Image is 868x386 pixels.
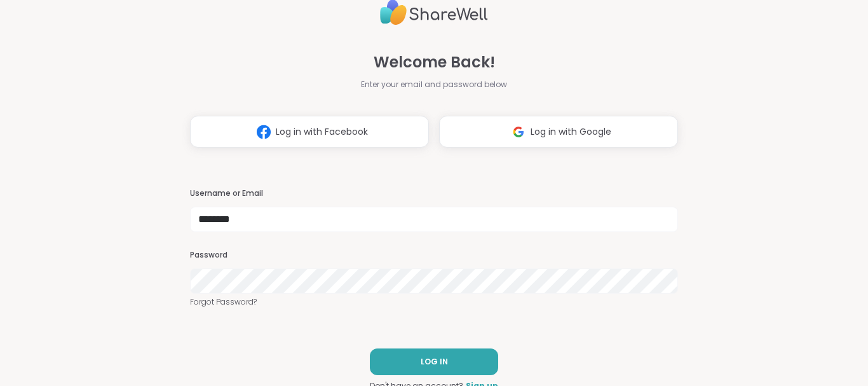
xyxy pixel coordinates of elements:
button: LOG IN [370,348,498,375]
span: Welcome Back! [374,51,495,74]
button: Log in with Facebook [190,116,429,148]
button: Log in with Google [439,116,678,148]
img: ShareWell Logomark [506,120,531,144]
h3: Password [190,250,678,261]
h3: Username or Email [190,188,678,199]
span: Enter your email and password below [361,79,507,90]
span: Log in with Facebook [276,125,368,139]
a: Forgot Password? [190,296,678,308]
span: Log in with Google [531,125,611,139]
span: LOG IN [421,356,448,368]
img: ShareWell Logomark [252,120,276,144]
